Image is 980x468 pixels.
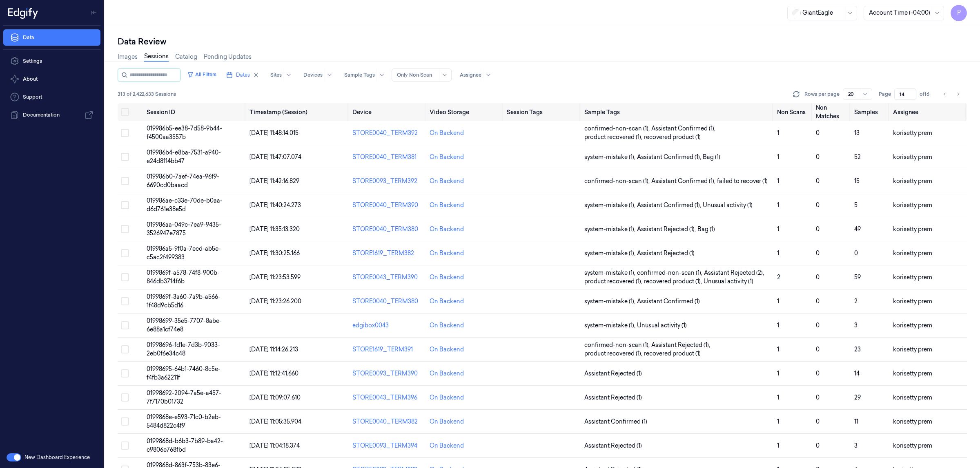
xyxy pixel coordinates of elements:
span: korisetty prem [893,442,932,449]
span: 0199868d-b6b3-7b89-ba42-c9806e768fbd [147,437,223,453]
div: On Backend [430,177,464,185]
button: Toggle Navigation [87,6,100,19]
th: Timestamp (Session) [246,103,349,121]
span: system-mistake (1) , [584,225,637,234]
a: Support [3,89,100,105]
span: korisetty prem [893,201,932,209]
span: Assistant Rejected (1) , [637,225,697,234]
span: [DATE] 11:09:07.610 [249,394,301,401]
span: 1 [777,177,779,185]
span: 0 [816,274,820,281]
div: On Backend [430,442,464,450]
div: On Backend [430,249,464,258]
span: 1 [777,249,779,257]
span: 3 [854,442,857,449]
span: Assistant Confirmed (1) [584,417,647,426]
span: korisetty prem [893,129,932,137]
div: STORE0040_TERM380 [352,297,423,306]
a: Settings [3,53,100,69]
span: system-mistake (1) , [584,321,637,330]
span: korisetty prem [893,322,932,329]
div: STORE1619_TERM382 [352,249,423,258]
span: korisetty prem [893,249,932,257]
span: Page [879,91,891,98]
span: 019986aa-049c-7ea9-9435-3526947e7875 [147,221,221,237]
button: Dates [223,68,262,82]
a: Documentation [3,107,100,123]
span: system-mistake (1) , [584,249,637,258]
th: Sample Tags [581,103,774,121]
button: Select row [121,129,129,137]
span: 15 [854,177,860,185]
th: Assignee [890,103,967,121]
button: Select row [121,369,129,377]
div: STORE0040_TERM381 [352,153,423,161]
span: recovered product (1) , [644,277,704,286]
span: product recovered (1) , [584,349,644,358]
span: [DATE] 11:23:53.599 [249,274,301,281]
span: Assistant Rejected (2) , [704,269,766,277]
th: Session Tags [503,103,581,121]
a: Images [118,53,138,61]
div: On Backend [430,321,464,330]
div: STORE0093_TERM394 [352,442,423,450]
span: 1 [777,298,779,305]
span: 14 [854,370,860,377]
button: Go to previous page [939,88,951,100]
button: Select row [121,321,129,329]
span: 3 [854,322,857,329]
button: About [3,71,100,87]
div: edgibox0043 [352,321,423,330]
div: STORE0040_TERM382 [352,417,423,426]
span: 2 [777,274,780,281]
span: 0 [816,201,820,209]
span: 59 [854,274,861,281]
span: 2 [854,298,857,305]
span: 019986b5-ee38-7d58-9b44-f4500aa3557b [147,125,222,141]
span: Assistant Confirmed (1) , [651,177,717,185]
span: korisetty prem [893,370,932,377]
a: Pending Updates [204,53,252,61]
a: Sessions [144,52,169,62]
div: On Backend [430,273,464,282]
span: 1 [777,201,779,209]
div: STORE0040_TERM392 [352,129,423,137]
span: Unusual activity (1) [704,277,753,286]
span: [DATE] 11:35:13.320 [249,225,300,233]
span: korisetty prem [893,225,932,233]
span: of 16 [920,91,933,98]
span: 0199869f-a578-74f8-900b-846db3714f6b [147,269,220,285]
div: STORE1619_TERM391 [352,345,423,354]
th: Device [349,103,426,121]
span: 01998699-35e5-7707-8abe-6e88a1cf74e8 [147,317,222,333]
span: korisetty prem [893,177,932,185]
span: 01998692-2094-7a5e-a457-7f7170b01732 [147,389,221,405]
span: Unusual activity (1) [703,201,753,210]
span: confirmed-non-scan (1) , [584,124,651,133]
span: 0 [816,129,820,137]
span: 1 [777,442,779,449]
span: Assistant Confirmed (1) , [637,201,703,210]
span: 1 [777,153,779,161]
button: Select row [121,177,129,185]
button: All Filters [184,68,220,81]
th: Video Storage [426,103,503,121]
span: Unusual activity (1) [637,321,687,330]
div: STORE0043_TERM390 [352,273,423,282]
div: STORE0043_TERM396 [352,393,423,402]
span: 1 [777,322,779,329]
span: [DATE] 11:04:18.374 [249,442,300,449]
button: Select row [121,442,129,450]
span: 0 [816,322,820,329]
span: 13 [854,129,860,137]
span: korisetty prem [893,153,932,161]
span: 019986b0-7aef-74ea-96f9-6690cd0baacd [147,173,219,189]
span: system-mistake (1) , [584,297,637,306]
div: On Backend [430,201,464,210]
div: On Backend [430,369,464,378]
button: Select row [121,225,129,233]
div: On Backend [430,297,464,306]
span: 5 [854,201,857,209]
div: STORE0093_TERM392 [352,177,423,185]
span: Assistant Confirmed (1) , [651,124,717,133]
